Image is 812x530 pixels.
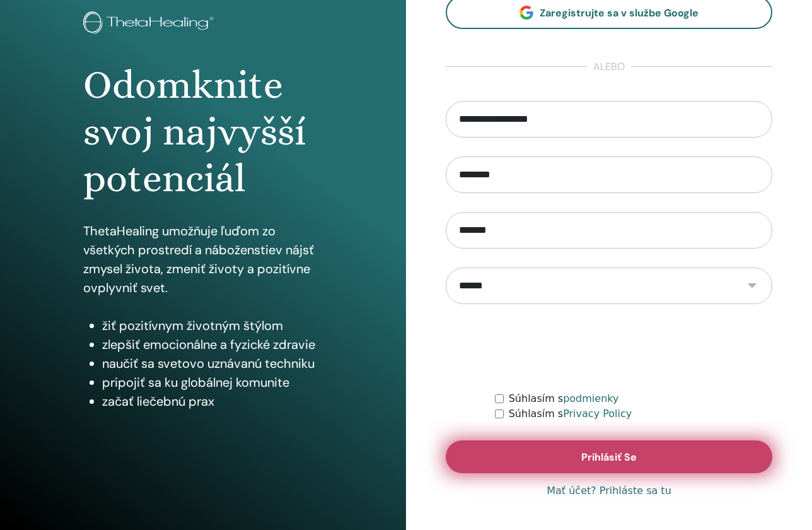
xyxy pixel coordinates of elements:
a: Privacy Policy [563,408,632,420]
label: Súhlasím s [509,391,619,406]
a: Mať účet? Prihláste sa tu [547,483,671,498]
li: začať liečebnú prax [102,392,322,411]
li: naučiť sa svetovo uznávanú techniku [102,354,322,373]
label: Súhlasím s [509,406,632,421]
h1: Odomknite svoj najvyšší potenciál [83,62,322,203]
li: pripojiť sa ku globálnej komunite [102,373,322,392]
span: Prihlásiť Se [581,450,637,464]
a: podmienky [563,392,618,404]
li: žiť pozitívnym životným štýlom [102,316,322,335]
iframe: reCAPTCHA [513,323,705,372]
p: ThetaHealing umožňuje ľuďom zo všetkých prostredí a náboženstiev nájsť zmysel života, zmeniť živo... [83,221,322,297]
button: Prihlásiť Se [446,440,772,473]
span: Zaregistrujte sa v službe Google [540,6,699,20]
span: alebo [587,59,631,74]
li: zlepšiť emocionálne a fyzické zdravie [102,335,322,354]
